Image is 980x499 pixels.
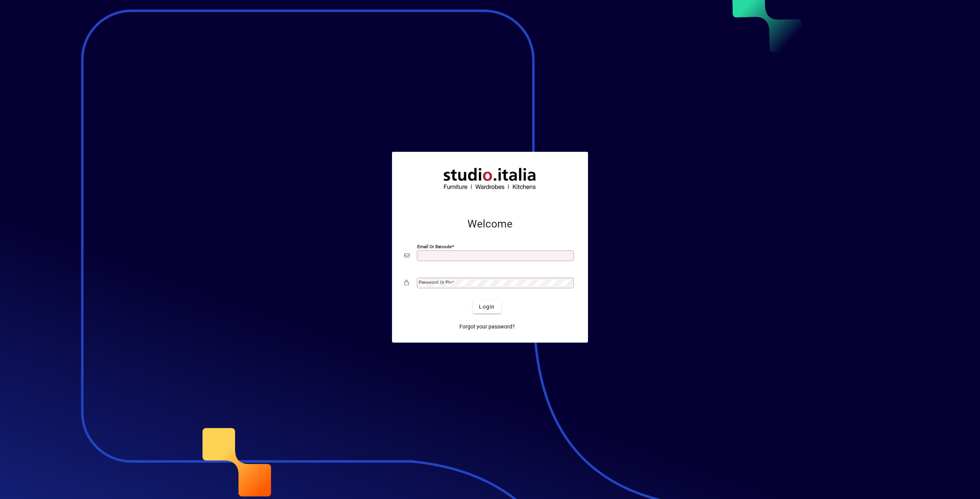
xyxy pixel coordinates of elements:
button: Login [473,300,501,314]
mat-label: Email or Barcode [417,244,452,249]
span: Forgot your password? [459,323,515,331]
h2: Welcome [404,218,576,231]
span: Login [479,303,495,311]
a: Forgot your password? [456,320,518,333]
mat-label: Password or Pin [419,280,452,285]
